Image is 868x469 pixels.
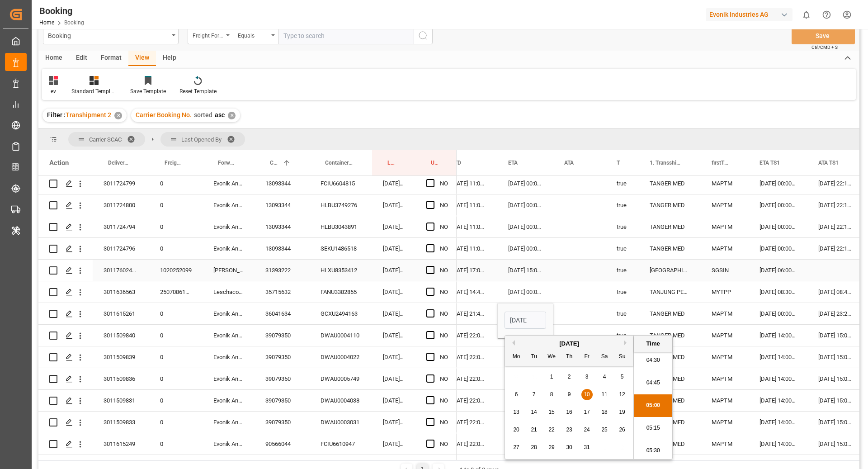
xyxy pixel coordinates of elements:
[440,368,497,389] div: [DATE] 22:05:00
[325,160,353,166] span: Container No.
[440,347,448,368] div: NO
[69,51,94,66] div: Edit
[372,390,415,411] div: [DATE] 11:45:46
[255,412,310,433] div: 39079350
[509,340,515,346] button: Previous Month
[372,238,415,259] div: [DATE] 11:45:46
[584,409,590,415] span: 17
[701,260,749,281] div: SGSIN
[513,426,519,433] span: 20
[701,173,749,194] div: MAPTM
[807,390,863,411] div: [DATE] 15:01:00
[759,160,780,166] span: ETA TS1
[706,8,793,21] div: Evonik Industries AG
[584,426,590,433] span: 24
[310,281,372,303] div: FANU3382855
[255,281,310,303] div: 35715632
[188,27,233,44] button: open menu
[564,424,575,436] div: Choose Thursday, October 23rd, 2025
[807,281,863,303] div: [DATE] 08:48:00
[701,238,749,259] div: MAPTM
[636,339,670,348] div: Time
[749,260,807,281] div: [DATE] 06:00:00
[203,194,255,216] div: Evonik Antwerp
[372,325,415,346] div: [DATE] 11:45:46
[531,409,537,415] span: 14
[566,409,572,415] span: 16
[816,5,837,25] button: Help Center
[581,407,593,418] div: Choose Friday, October 17th, 2025
[546,389,557,400] div: Choose Wednesday, October 8th, 2025
[706,6,796,23] button: Evonik Industries AG
[581,442,593,453] div: Choose Friday, October 31st, 2025
[440,173,448,194] div: NO
[203,281,255,303] div: Leschaco Bremen
[38,325,457,346] div: Press SPACE to select this row.
[546,424,557,436] div: Choose Wednesday, October 22nd, 2025
[601,409,607,415] span: 18
[511,389,522,400] div: Choose Monday, October 6th, 2025
[581,371,593,383] div: Choose Friday, October 3rd, 2025
[149,368,203,389] div: 0
[149,260,203,281] div: 1020252099
[38,238,457,260] div: Press SPACE to select this row.
[528,424,540,436] div: Choose Tuesday, October 21st, 2025
[818,160,839,166] span: ATA TS1
[38,390,457,412] div: Press SPACE to select this row.
[749,303,807,324] div: [DATE] 00:00:00
[310,412,372,433] div: DWAU0003031
[606,325,639,346] div: true
[440,260,448,281] div: NO
[93,216,149,237] div: 3011724794
[440,194,497,216] div: [DATE] 11:06:00
[701,281,749,303] div: MYTPP
[203,368,255,389] div: Evonik Antwerp
[149,433,203,455] div: 0
[255,173,310,194] div: 13093344
[497,346,553,368] div: [DATE] 06:00:00
[619,426,625,433] span: 26
[701,412,749,433] div: MAPTM
[93,303,149,324] div: 3011615261
[93,238,149,259] div: 3011724796
[238,29,269,40] div: Equals
[639,216,701,237] div: TANGER MED
[619,391,625,398] span: 12
[606,173,639,194] div: true
[372,216,415,237] div: [DATE] 11:45:46
[511,407,522,418] div: Choose Monday, October 13th, 2025
[255,346,310,368] div: 39079350
[38,303,457,325] div: Press SPACE to select this row.
[634,349,672,372] li: 04:30
[440,390,497,411] div: [DATE] 22:05:00
[203,412,255,433] div: Evonik Antwerp
[807,194,863,216] div: [DATE] 22:19:00
[387,160,396,166] span: Last Opened Date
[440,217,448,237] div: NO
[93,368,149,389] div: 3011509836
[712,160,730,166] span: firstTransshipmentPort
[581,389,593,400] div: Choose Friday, October 10th, 2025
[255,325,310,346] div: 39079350
[149,346,203,368] div: 0
[701,346,749,368] div: MAPTM
[515,391,518,398] span: 6
[49,159,69,167] div: Action
[228,112,236,119] div: ✕
[599,371,610,383] div: Choose Saturday, October 4th, 2025
[599,389,610,400] div: Choose Saturday, October 11th, 2025
[93,281,149,303] div: 3011636563
[701,216,749,237] div: MAPTM
[749,194,807,216] div: [DATE] 00:00:00
[108,160,130,166] span: Delivery No.
[440,238,497,259] div: [DATE] 11:06:00
[310,194,372,216] div: HLBU3749276
[497,194,553,216] div: [DATE] 00:00:00
[156,51,183,66] div: Help
[601,391,607,398] span: 11
[749,368,807,389] div: [DATE] 14:00:00
[550,374,553,380] span: 1
[233,27,278,44] button: open menu
[149,238,203,259] div: 0
[255,303,310,324] div: 36041634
